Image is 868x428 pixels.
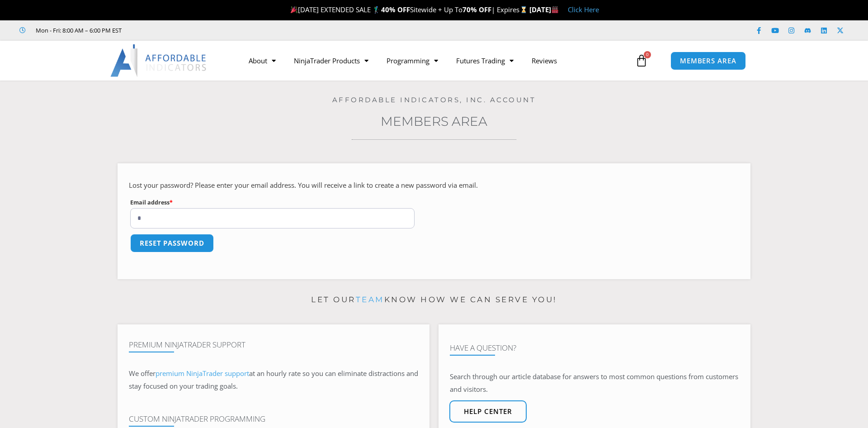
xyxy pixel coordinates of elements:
[449,400,527,423] a: Help center
[450,343,739,352] h4: Have A Question?
[288,5,529,14] span: [DATE] EXTENDED SALE 🏌️‍♂️ Sitewide + Up To | Expires
[110,44,208,77] img: LogoAI | Affordable Indicators – NinjaTrader
[644,51,651,58] span: 0
[291,6,297,13] img: 🎉
[240,50,633,71] nav: Menu
[285,50,377,71] a: NinjaTrader Products
[156,369,249,378] a: premium NinjaTrader support
[356,295,384,304] a: team
[134,26,270,35] iframe: Customer reviews powered by Trustpilot
[447,50,523,71] a: Futures Trading
[130,234,214,252] button: Reset password
[523,50,566,71] a: Reviews
[680,57,736,64] span: MEMBERS AREA
[129,179,739,192] p: Lost your password? Please enter your email address. You will receive a link to create a new pass...
[33,25,122,36] span: Mon - Fri: 8:00 AM – 6:00 PM EST
[450,371,739,396] p: Search through our article database for answers to most common questions from customers and visit...
[552,6,558,13] img: 🏭
[464,408,512,415] span: Help center
[622,48,661,74] a: 0
[130,197,415,208] label: Email address
[118,293,750,307] p: Let our know how we can serve you!
[568,5,599,14] a: Click Here
[332,95,536,104] a: Affordable Indicators, Inc. Account
[381,114,487,129] a: Members Area
[377,50,447,71] a: Programming
[462,5,491,14] strong: 70% OFF
[240,50,285,71] a: About
[670,52,746,70] a: MEMBERS AREA
[129,340,418,349] h4: Premium NinjaTrader Support
[129,414,418,423] h4: Custom NinjaTrader Programming
[129,369,418,390] span: at an hourly rate so you can eliminate distractions and stay focused on your trading goals.
[129,369,156,378] span: We offer
[381,5,410,14] strong: 40% OFF
[529,5,559,14] strong: [DATE]
[520,6,527,13] img: ⌛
